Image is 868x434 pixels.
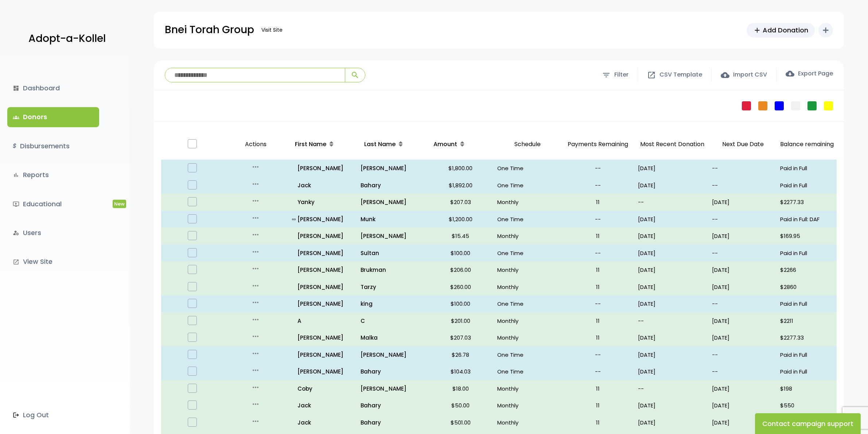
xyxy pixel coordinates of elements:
[602,71,611,79] span: filter_list
[712,384,774,394] p: [DATE]
[292,299,355,309] p: [PERSON_NAME]
[780,248,834,258] p: Paid in Full
[292,248,355,258] a: [PERSON_NAME]
[361,384,424,394] a: [PERSON_NAME]
[361,400,424,410] a: Bahary
[497,400,558,410] p: Monthly
[251,180,260,188] i: more_horiz
[7,194,99,214] a: ondemand_videoEducationalNew
[361,231,424,241] a: [PERSON_NAME]
[712,367,774,376] p: --
[563,333,632,343] p: 11
[497,132,558,157] p: Schedule
[497,282,558,292] p: Monthly
[292,350,355,360] a: [PERSON_NAME]
[780,384,834,394] p: $198
[821,26,830,35] i: add
[780,163,834,173] p: Paid in Full
[818,23,833,38] button: add
[638,197,706,207] p: --
[638,400,706,410] p: [DATE]
[563,384,632,394] p: 11
[251,400,260,408] i: more_horiz
[638,350,706,360] p: [DATE]
[780,197,834,207] p: $2277.33
[563,248,632,258] p: --
[251,264,260,273] i: more_horiz
[295,140,326,148] span: First Name
[251,383,260,392] i: more_horiz
[292,197,355,207] a: Yanky
[361,248,424,258] a: Sultan
[430,180,491,190] p: $1,892.00
[712,316,774,326] p: [DATE]
[497,197,558,207] p: Monthly
[563,367,632,376] p: --
[638,163,706,173] p: [DATE]
[733,70,767,80] span: Import CSV
[361,214,424,224] a: Munk
[563,400,632,410] p: 11
[292,400,355,410] a: Jack
[497,248,558,258] p: One Time
[780,316,834,326] p: $2211
[361,163,424,173] a: [PERSON_NAME]
[258,23,286,37] a: Visit Site
[563,316,632,326] p: 11
[292,384,355,394] a: Coby
[638,282,706,292] p: [DATE]
[497,214,558,224] p: One Time
[251,315,260,324] i: more_horiz
[361,265,424,275] p: Brukman
[361,197,424,207] a: [PERSON_NAME]
[292,214,355,224] p: [PERSON_NAME]
[430,384,491,394] p: $18.00
[251,349,260,358] i: more_horiz
[712,400,774,410] p: [DATE]
[361,367,424,376] a: Bahary
[7,252,99,271] a: launchView Site
[7,107,99,127] a: groupsDonors
[430,367,491,376] p: $104.03
[361,418,424,427] a: Bahary
[430,350,491,360] p: $26.78
[712,214,774,224] p: --
[430,282,491,292] p: $260.00
[638,139,706,150] p: Most Recent Donation
[25,21,106,56] a: Adopt-a-Kollel
[712,282,774,292] p: [DATE]
[563,163,632,173] p: --
[361,299,424,309] p: king
[430,163,491,173] p: $1,800.00
[292,367,355,376] a: [PERSON_NAME]
[292,265,355,275] a: [PERSON_NAME]
[780,180,834,190] p: Paid in Full
[712,265,774,275] p: [DATE]
[292,180,355,190] a: Jack
[638,231,706,241] p: [DATE]
[292,316,355,326] a: A
[361,316,424,326] a: C
[563,197,632,207] p: 11
[712,248,774,258] p: --
[361,180,424,190] a: Bahary
[251,196,260,205] i: more_horiz
[638,333,706,343] p: [DATE]
[786,69,833,78] label: Export Page
[13,259,19,265] i: launch
[497,299,558,309] p: One Time
[13,201,19,207] i: ondemand_video
[361,333,424,343] p: Malka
